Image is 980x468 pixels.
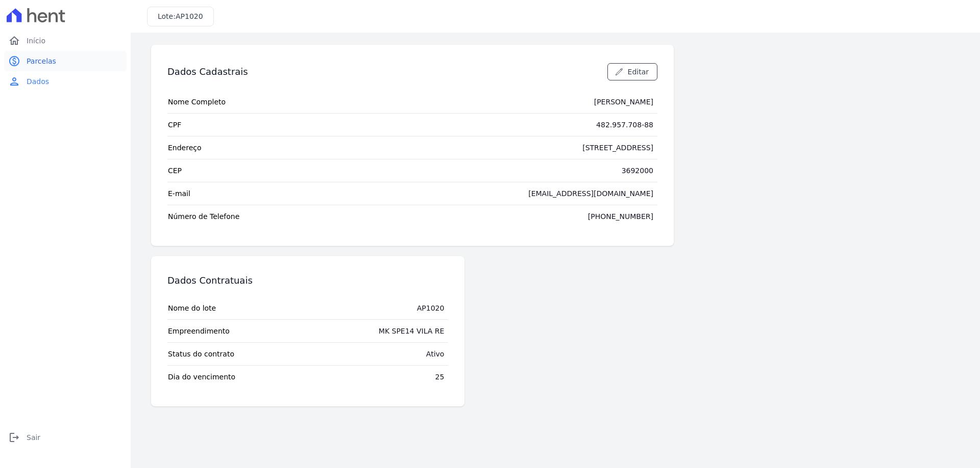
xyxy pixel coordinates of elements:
[27,36,45,46] span: Início
[435,372,445,382] div: 25
[168,303,216,313] span: Nome do lote
[168,143,202,153] span: Endereço
[8,55,20,67] i: paid
[588,211,653,222] div: [PHONE_NUMBER]
[167,274,253,287] h3: Dados Contratuais
[158,11,203,22] h3: Lote:
[27,76,49,87] span: Dados
[607,63,657,80] a: Editar
[8,431,20,444] i: logout
[622,166,653,176] div: 3692000
[582,143,653,153] div: [STREET_ADDRESS]
[168,349,234,359] span: Status do contrato
[426,349,445,359] div: Ativo
[528,188,653,199] div: [EMAIL_ADDRESS][DOMAIN_NAME]
[176,12,203,20] span: AP1020
[27,432,40,443] span: Sair
[167,66,248,78] h3: Dados Cadastrais
[168,120,181,130] span: CPF
[8,35,20,47] i: home
[4,31,127,51] a: homeInício
[379,326,445,336] div: MK SPE14 VILA RE
[4,427,127,448] a: logoutSair
[8,75,20,88] i: person
[168,188,190,199] span: E-mail
[168,97,226,107] span: Nome Completo
[596,120,653,130] div: 482.957.708-88
[27,56,56,66] span: Parcelas
[594,97,653,107] div: [PERSON_NAME]
[168,166,182,176] span: CEP
[628,67,649,77] span: Editar
[4,71,127,92] a: personDados
[168,211,239,222] span: Número de Telefone
[168,372,235,382] span: Dia do vencimento
[4,51,127,71] a: paidParcelas
[417,303,445,313] div: AP1020
[168,326,230,336] span: Empreendimento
